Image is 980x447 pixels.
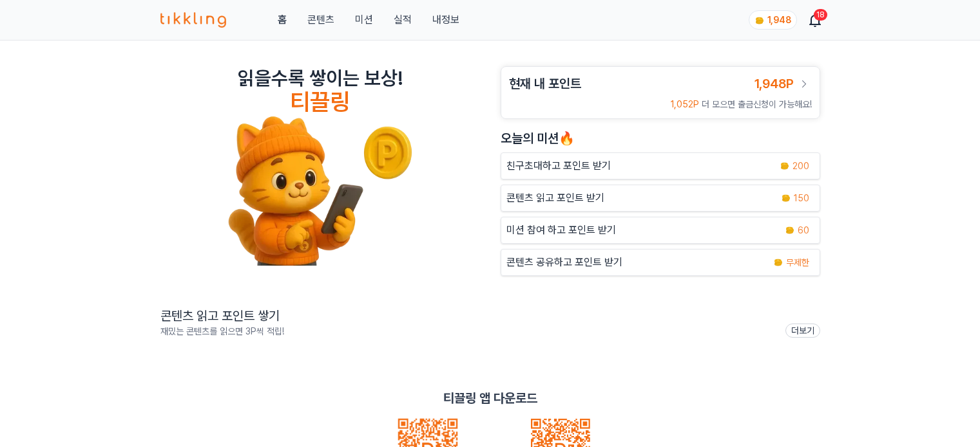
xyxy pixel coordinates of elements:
img: coin [773,257,783,268]
p: 티끌링 앱 다운로드 [443,389,537,407]
p: 미션 참여 하고 포인트 받기 [506,223,616,238]
h2: 오늘의 미션🔥 [501,129,820,147]
span: 더 모으면 출금신청이 가능해요! [702,99,812,109]
a: 1,948P [754,75,812,93]
p: 친구초대하고 포인트 받기 [506,158,611,174]
img: tikkling_character [227,115,413,266]
p: 콘텐츠 공유하고 포인트 받기 [506,255,622,270]
a: 실적 [394,12,412,28]
h3: 현재 내 포인트 [509,75,581,93]
a: 더보기 [785,324,820,338]
a: 콘텐츠 공유하고 포인트 받기 coin 무제한 [501,249,820,276]
img: coin [781,193,791,203]
span: 무제한 [786,256,809,269]
img: 티끌링 [160,12,227,28]
span: 1,948P [754,76,794,91]
p: 콘텐츠 읽고 포인트 받기 [506,190,604,206]
a: 미션 참여 하고 포인트 받기 coin 60 [501,217,820,244]
span: 200 [793,160,809,172]
a: 18 [810,12,820,28]
a: 콘텐츠 읽고 포인트 받기 coin 150 [501,185,820,212]
img: coin [780,161,790,171]
span: 1,948 [767,15,791,25]
a: 내정보 [432,12,459,28]
button: 친구초대하고 포인트 받기 coin 200 [501,152,820,179]
h4: 티끌링 [290,89,350,115]
div: 18 [814,9,827,21]
img: coin [785,225,795,235]
button: 미션 [355,12,373,28]
span: 1,052P [671,99,699,109]
span: 150 [794,192,809,205]
a: 콘텐츠 [307,12,334,28]
a: 홈 [278,12,287,28]
p: 재밌는 콘텐츠를 읽으면 3P씩 적립! [160,325,284,338]
span: 60 [798,224,809,237]
a: coin 1,948 [749,10,794,30]
h2: 읽을수록 쌓이는 보상! [238,66,403,89]
img: coin [754,15,765,26]
h2: 콘텐츠 읽고 포인트 쌓기 [160,307,284,325]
